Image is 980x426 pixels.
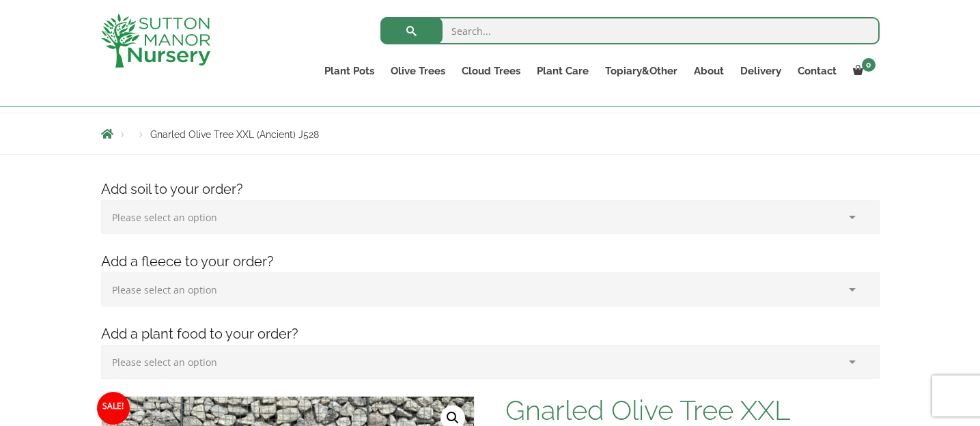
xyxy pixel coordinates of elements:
a: Cloud Trees [453,61,529,81]
a: About [686,61,732,81]
h4: Add a plant food to your order? [91,324,890,345]
a: Topiary&Other [597,61,686,81]
h4: Add a fleece to your order? [91,251,890,272]
span: Sale! [97,392,130,425]
a: Plant Pots [316,61,382,81]
a: Plant Care [529,61,597,81]
h4: Add soil to your order? [91,179,890,200]
a: Olive Trees [382,61,453,81]
span: Gnarled Olive Tree XXL (Ancient) J528 [150,129,319,140]
a: Delivery [732,61,789,81]
a: 0 [845,61,880,81]
a: Contact [789,61,845,81]
img: logo [101,14,210,68]
span: 0 [862,58,876,72]
nav: Breadcrumbs [101,128,880,139]
input: Search... [380,17,880,44]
